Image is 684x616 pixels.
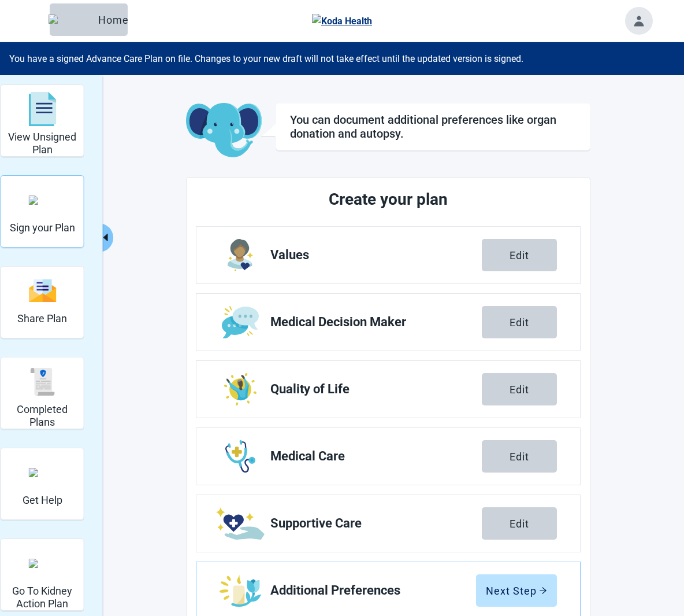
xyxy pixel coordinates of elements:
[482,440,557,473] button: Edit
[28,278,56,303] img: svg%3e
[270,248,482,262] span: Values
[59,14,118,25] div: Home
[6,403,79,428] h2: Completed Plans
[1,538,84,611] div: Go To Kidney Action Plan
[539,587,547,595] span: arrow-right
[186,103,262,158] img: Koda Elephant
[49,14,94,25] img: Elephant
[196,428,580,485] a: Edit Medical Care section
[270,584,476,597] span: Additional Preferences
[28,196,56,205] img: make_plan_official.svg
[239,187,537,212] h2: Create your plan
[17,312,67,325] h2: Share Plan
[486,585,547,596] div: Next Step
[476,574,557,607] button: Next Steparrow-right
[1,357,84,429] div: Completed Plans
[23,494,62,507] h2: Get Help
[28,559,56,568] img: kidney_action_plan.svg
[510,316,529,328] div: Edit
[1,448,84,520] div: Get Help
[482,306,557,338] button: Edit
[312,14,372,28] img: Koda Health
[270,315,482,329] span: Medical Decision Maker
[290,113,576,141] h1: You can document additional preferences like organ donation and autopsy.
[6,131,79,156] h2: View Unsigned Plan
[196,495,580,552] a: Edit Supportive Care section
[100,232,111,243] span: caret-left
[1,175,84,248] div: Sign your Plan
[196,294,580,351] a: Edit Medical Decision Maker section
[6,585,79,610] h2: Go To Kidney Action Plan
[10,222,75,234] h2: Sign your Plan
[50,3,128,36] button: ElephantHome
[510,518,529,529] div: Edit
[625,7,653,35] button: Toggle account menu
[28,368,56,396] img: svg%3e
[510,249,529,261] div: Edit
[510,383,529,395] div: Edit
[482,507,557,540] button: Edit
[196,361,580,418] a: Edit Quality of Life section
[99,223,113,252] button: Collapse menu
[28,468,56,477] img: person-question.svg
[1,266,84,338] div: Share Plan
[482,373,557,405] button: Edit
[270,517,482,530] span: Supportive Care
[1,84,84,157] div: View Unsigned Plan
[196,227,580,283] a: Edit Values section
[28,92,56,127] img: svg%3e
[270,449,482,463] span: Medical Care
[270,382,482,396] span: Quality of Life
[482,239,557,271] button: Edit
[510,451,529,462] div: Edit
